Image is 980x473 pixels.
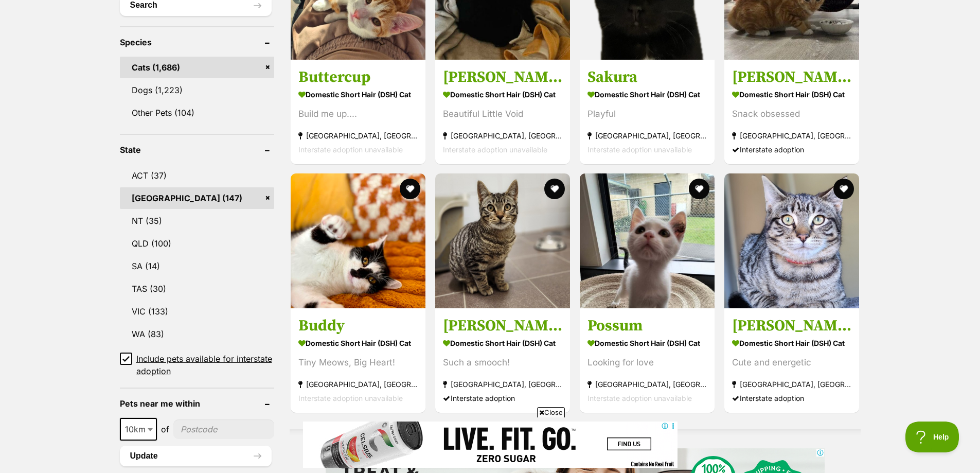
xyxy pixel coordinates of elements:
[120,418,157,441] span: 10km
[834,179,854,199] button: favourite
[120,353,274,377] a: Include pets available for interstate adoption
[298,67,418,86] h3: Buttercup
[121,422,156,436] span: 10km
[120,210,274,232] a: NT (35)
[443,391,562,405] div: Interstate adoption
[443,107,562,120] div: Beautiful Little Void
[443,86,562,101] strong: Domestic Short Hair (DSH) Cat
[724,59,859,164] a: [PERSON_NAME] Domestic Short Hair (DSH) Cat Snack obsessed [GEOGRAPHIC_DATA], [GEOGRAPHIC_DATA] I...
[580,59,715,164] a: Sakura Domestic Short Hair (DSH) Cat Playful [GEOGRAPHIC_DATA], [GEOGRAPHIC_DATA] Interstate adop...
[303,422,678,468] iframe: Advertisement
[298,316,418,336] h3: Buddy
[161,423,169,435] span: of
[732,86,851,101] strong: Domestic Short Hair (DSH) Cat
[120,187,274,209] a: [GEOGRAPHIC_DATA] (147)
[298,128,418,142] strong: [GEOGRAPHIC_DATA], [GEOGRAPHIC_DATA]
[120,79,274,101] a: Dogs (1,223)
[587,145,692,153] span: Interstate adoption unavailable
[298,86,418,101] strong: Domestic Short Hair (DSH) Cat
[291,173,425,308] img: Buddy - Domestic Short Hair (DSH) Cat
[291,59,425,164] a: Buttercup Domestic Short Hair (DSH) Cat Build me up.... [GEOGRAPHIC_DATA], [GEOGRAPHIC_DATA] Inte...
[298,107,418,120] div: Build me up....
[443,128,562,142] strong: [GEOGRAPHIC_DATA], [GEOGRAPHIC_DATA]
[732,377,851,391] strong: [GEOGRAPHIC_DATA], [GEOGRAPHIC_DATA]
[291,308,425,413] a: Buddy Domestic Short Hair (DSH) Cat Tiny Meows, Big Heart! [GEOGRAPHIC_DATA], [GEOGRAPHIC_DATA] I...
[120,145,274,154] header: State
[136,353,274,377] span: Include pets available for interstate adoption
[689,179,709,199] button: favourite
[120,399,274,408] header: Pets near me within
[443,377,562,391] strong: [GEOGRAPHIC_DATA], [GEOGRAPHIC_DATA]
[298,394,403,402] span: Interstate adoption unavailable
[580,308,715,413] a: Possum Domestic Short Hair (DSH) Cat Looking for love [GEOGRAPHIC_DATA], [GEOGRAPHIC_DATA] Inters...
[732,142,851,156] div: Interstate adoption
[443,67,562,86] h3: [PERSON_NAME]
[905,422,959,452] iframe: Help Scout Beacon - Open
[120,301,274,322] a: VIC (133)
[443,356,562,370] div: Such a smooch!
[724,173,859,308] img: Chandler - Domestic Short Hair (DSH) Cat
[443,316,562,336] h3: [PERSON_NAME]
[732,107,851,120] div: Snack obsessed
[435,308,570,413] a: [PERSON_NAME] Domestic Short Hair (DSH) Cat Such a smooch! [GEOGRAPHIC_DATA], [GEOGRAPHIC_DATA] I...
[587,316,707,336] h3: Possum
[443,336,562,351] strong: Domestic Short Hair (DSH) Cat
[537,407,565,417] span: Close
[732,391,851,405] div: Interstate adoption
[298,356,418,370] div: Tiny Meows, Big Heart!
[587,86,707,101] strong: Domestic Short Hair (DSH) Cat
[443,145,547,153] span: Interstate adoption unavailable
[435,59,570,164] a: [PERSON_NAME] Domestic Short Hair (DSH) Cat Beautiful Little Void [GEOGRAPHIC_DATA], [GEOGRAPHIC_...
[120,446,272,466] button: Update
[732,356,851,370] div: Cute and energetic
[587,336,707,351] strong: Domestic Short Hair (DSH) Cat
[173,419,274,439] input: postcode
[724,308,859,413] a: [PERSON_NAME] Domestic Short Hair (DSH) Cat Cute and energetic [GEOGRAPHIC_DATA], [GEOGRAPHIC_DAT...
[120,38,274,47] header: Species
[732,128,851,142] strong: [GEOGRAPHIC_DATA], [GEOGRAPHIC_DATA]
[732,67,851,86] h3: [PERSON_NAME]
[120,323,274,345] a: WA (83)
[120,278,274,300] a: TAS (30)
[120,165,274,186] a: ACT (37)
[732,316,851,336] h3: [PERSON_NAME]
[298,145,403,153] span: Interstate adoption unavailable
[400,179,420,199] button: favourite
[587,107,707,120] div: Playful
[298,377,418,391] strong: [GEOGRAPHIC_DATA], [GEOGRAPHIC_DATA]
[587,67,707,86] h3: Sakura
[435,173,570,308] img: Flynn - Domestic Short Hair (DSH) Cat
[120,233,274,254] a: QLD (100)
[580,173,715,308] img: Possum - Domestic Short Hair (DSH) Cat
[587,394,692,402] span: Interstate adoption unavailable
[587,128,707,142] strong: [GEOGRAPHIC_DATA], [GEOGRAPHIC_DATA]
[587,356,707,370] div: Looking for love
[587,377,707,391] strong: [GEOGRAPHIC_DATA], [GEOGRAPHIC_DATA]
[298,336,418,351] strong: Domestic Short Hair (DSH) Cat
[544,179,565,199] button: favourite
[732,336,851,351] strong: Domestic Short Hair (DSH) Cat
[120,57,274,78] a: Cats (1,686)
[120,102,274,124] a: Other Pets (104)
[120,255,274,277] a: SA (14)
